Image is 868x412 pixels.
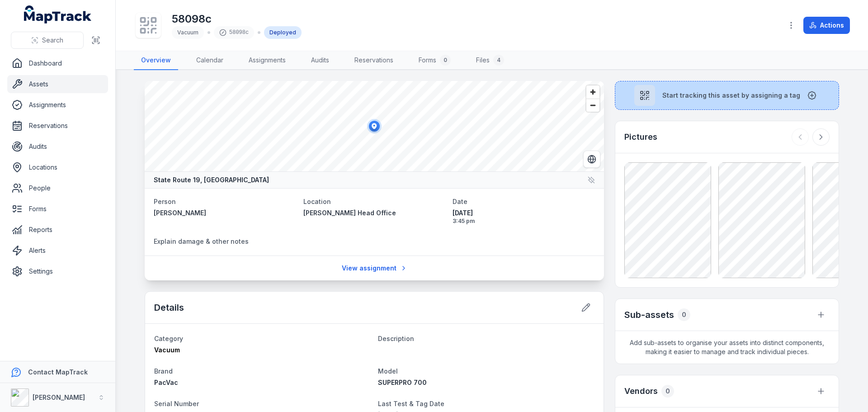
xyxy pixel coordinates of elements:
div: Deployed [264,26,302,39]
button: Switch to Satellite View [583,151,600,168]
a: Settings [7,262,108,280]
a: Audits [304,51,336,70]
time: 8/14/2025, 3:45:52 PM [453,208,595,225]
span: Description [378,335,414,342]
button: Actions [803,17,850,34]
span: SUPERPRO 700 [378,379,427,386]
a: Forms0 [411,51,458,70]
a: View assignment [336,260,413,277]
a: Assignments [7,96,108,114]
a: Alerts [7,242,108,260]
a: Files4 [469,51,511,70]
a: Reports [7,221,108,239]
span: Date [453,198,467,205]
a: Assignments [241,51,293,70]
a: Locations [7,158,108,176]
span: Search [42,36,63,45]
h3: Pictures [624,131,657,143]
span: [DATE] [453,208,595,218]
span: Start tracking this asset by assigning a tag [662,91,800,100]
a: Dashboard [7,54,108,72]
span: Explain damage & other notes [154,237,249,245]
a: Assets [7,75,108,93]
a: [PERSON_NAME] [154,208,296,218]
strong: State Route 19, [GEOGRAPHIC_DATA] [154,175,269,185]
button: Start tracking this asset by assigning a tag [615,81,839,110]
span: 3:45 pm [453,218,595,225]
span: Brand [154,367,173,375]
span: [PERSON_NAME] Head Office [303,209,396,217]
span: PacVac [154,379,178,386]
h3: Vendors [624,385,658,398]
span: Vacuum [154,346,180,354]
div: 58098c [214,26,254,39]
h2: Sub-assets [624,308,674,321]
a: Audits [7,137,108,156]
div: 4 [493,55,504,66]
span: Serial Number [154,400,199,407]
h1: 58098c [172,12,302,26]
a: Reservations [7,117,108,135]
strong: Contact MapTrack [28,368,88,376]
strong: [PERSON_NAME] [33,393,85,401]
a: People [7,179,108,197]
h2: Details [154,301,184,314]
a: MapTrack [24,5,92,24]
button: Search [11,32,84,49]
a: Overview [134,51,178,70]
div: 0 [440,55,451,66]
button: Zoom in [586,85,599,99]
span: Add sub-assets to organise your assets into distinct components, making it easier to manage and t... [615,331,839,364]
span: Model [378,367,398,375]
a: [PERSON_NAME] Head Office [303,208,446,218]
a: Forms [7,200,108,218]
span: Vacuum [177,29,198,36]
span: Person [154,198,176,205]
div: 0 [661,385,674,398]
button: Zoom out [586,99,599,112]
a: Reservations [347,51,401,70]
span: Last Test & Tag Date [378,400,444,407]
a: Calendar [189,51,231,70]
canvas: Map [145,81,604,171]
span: Location [303,198,331,205]
div: 0 [678,308,690,321]
span: Category [154,335,183,342]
